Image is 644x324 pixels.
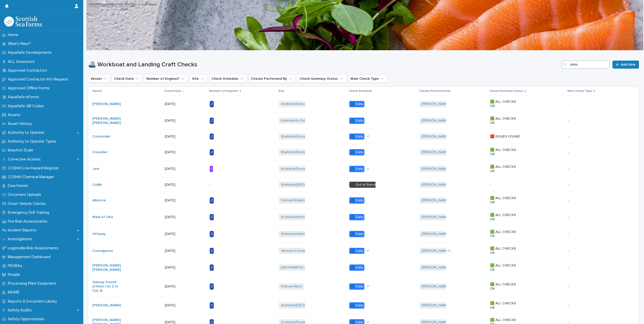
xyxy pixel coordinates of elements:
div: 2 [210,248,214,254]
div: 2 [210,214,214,220]
a: Vessels/Courageous [281,249,315,253]
button: Vessel [88,75,110,83]
p: [DATE] [165,284,196,289]
a: External/An External Site [281,119,321,123]
span: + 1 [366,249,369,252]
p: Management Dashboard [6,255,55,259]
div: 🟦 Daily [349,214,364,220]
p: - [568,133,570,139]
p: - [568,214,570,219]
p: - [568,166,570,171]
p: ACL Assessors [6,59,39,64]
div: 2 [210,283,214,290]
p: 🟩 ALL CHECKS OK [490,213,522,222]
p: PEDRAs [6,263,26,268]
div: 🟦 Daily [349,248,364,254]
p: 🟩 ALL CHECKS OK [490,282,522,291]
p: 🟩 ALL CHECKS OK [490,148,522,156]
a: [PERSON_NAME] [422,249,449,253]
button: Number of Engines? [144,75,188,83]
button: Main Check Type [348,75,387,83]
a: [PERSON_NAME] [422,232,449,236]
p: What's New? [6,41,35,46]
button: Checks Performed By [249,75,295,83]
p: COSHH Low Hazard Register [6,166,63,171]
a: Jem [92,167,99,171]
a: Add New [612,61,639,69]
div: 2 [210,231,214,237]
p: Legionella Risk Assessments [6,246,63,251]
p: [DATE] [165,119,196,123]
p: Safety Opportunities [6,317,48,321]
tr: Maid of Ulva [DATE]2Scotland/Kishorn Shared Shorebase 🟦 Daily[PERSON_NAME] 🟩 ALL CHECKS OK-- [88,209,639,226]
a: [PERSON_NAME] [422,215,449,219]
p: [DATE] [165,249,196,253]
p: Safety Audits [6,308,36,313]
a: [PERSON_NAME] [422,198,449,203]
p: Authority to Operate Types [6,139,60,144]
p: [DATE] [165,215,196,219]
p: Investigations [6,237,36,241]
img: bPIBxiqnSb2ggTQWdOVV [4,16,42,26]
p: - [568,283,570,289]
a: Shetland/[GEOGRAPHIC_DATA] [281,303,331,308]
p: 🟩 ALL CHECKS OK [490,100,522,108]
div: 🟦 Daily [349,231,364,237]
div: 2 [210,149,214,155]
p: Approved Contractors [6,68,51,73]
h1: 🚢 Workboat and Landing Craft Checks [88,61,559,68]
p: Dive Permit [6,183,32,188]
p: 🟥 ISSUES FOUND [490,134,522,139]
p: Authority to Operate [6,130,48,135]
p: 🟩 ALL CHECKS OK [490,247,522,255]
a: Vessel/Landing Craft Checks [89,1,136,7]
p: Emergency Drill Training [6,210,53,215]
p: Check Schedule [349,88,372,94]
div: 2 [210,264,214,271]
div: 1 [210,166,213,172]
span: + 1 [366,285,369,288]
a: Orkney/Wyre [281,284,302,289]
p: Check Summary Status [490,88,523,94]
p: - [210,183,241,187]
a: [PERSON_NAME] [422,265,449,270]
p: Reports & Document Library [6,299,61,304]
p: 🟩 ALL CHECKS OK [490,117,522,125]
div: 🟦 Daily [349,166,364,172]
p: 🟩 ALL CHECKS OK [490,230,522,238]
div: 🟦 Daily [349,264,364,271]
p: Incident Reports [6,228,40,233]
a: [PERSON_NAME] [PERSON_NAME] [92,263,124,272]
p: [DATE] [165,303,196,308]
a: Shetland/[GEOGRAPHIC_DATA][PERSON_NAME] [281,183,359,187]
a: [PERSON_NAME] [92,102,121,106]
p: Vessel [92,88,102,94]
span: Add New [621,63,636,66]
a: Contender [92,134,111,139]
button: Check Date [112,75,142,83]
p: [DATE] [165,167,196,171]
a: [GEOGRAPHIC_DATA]/[GEOGRAPHIC_DATA] [281,265,352,270]
div: 2 [210,197,214,204]
p: Site [278,88,284,94]
tr: Contender [DATE]2Shetland/Score [PERSON_NAME] 🟦 Daily+1[PERSON_NAME] 🟥 ISSUES FOUND-- [88,129,639,144]
div: 2 [210,101,214,107]
p: - [568,231,570,236]
p: Checks Performed By [419,88,450,94]
p: RA/MS [6,290,23,295]
p: Check Date [164,88,181,94]
span: + 1 [366,321,369,324]
p: - [568,248,570,253]
div: 2 [210,118,214,124]
span: + 1 [366,168,369,171]
p: Assets [6,113,24,117]
tr: Jem [DATE]1Scotland/Fiunary 🟦 Daily+1[PERSON_NAME] 🟩 ALL CHECKS OK-- [88,160,639,177]
a: [PERSON_NAME] [422,167,449,171]
p: Beaufort Scale [6,148,37,153]
p: COSHH Chemical Manager [6,175,58,179]
button: Site [190,75,207,83]
div: 2 [210,133,214,140]
div: 🟦 Daily [349,149,364,155]
a: Gairsay Sound (Check Cat 2 or Cat 3) [92,280,124,293]
div: Search [561,61,609,69]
